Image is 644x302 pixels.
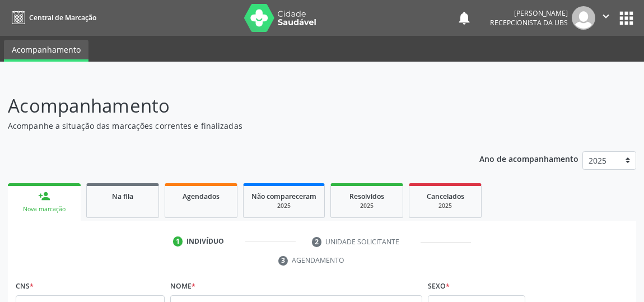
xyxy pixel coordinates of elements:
[456,10,472,26] button: notifications
[8,120,447,132] p: Acompanhe a situação das marcações correntes e finalizadas
[8,92,447,120] p: Acompanhamento
[349,192,384,201] span: Resolvidos
[417,202,473,210] div: 2025
[595,6,617,30] button: 
[170,278,195,295] label: Nome
[186,236,224,247] div: Indivíduo
[479,151,578,165] p: Ano de acompanhamento
[16,205,73,213] div: Nova marcação
[427,192,464,201] span: Cancelados
[29,13,96,22] span: Central de Marcação
[339,202,395,210] div: 2025
[428,278,450,295] label: Sexo
[251,192,316,201] span: Não compareceram
[600,10,612,22] i: 
[38,190,50,202] div: person_add
[8,8,96,27] a: Central de Marcação
[490,18,568,27] span: Recepcionista da UBS
[112,192,133,201] span: Na fila
[183,192,220,201] span: Agendados
[251,202,316,210] div: 2025
[572,6,595,30] img: img
[490,8,568,18] div: [PERSON_NAME]
[4,40,88,62] a: Acompanhamento
[173,236,183,247] div: 1
[617,8,636,28] button: apps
